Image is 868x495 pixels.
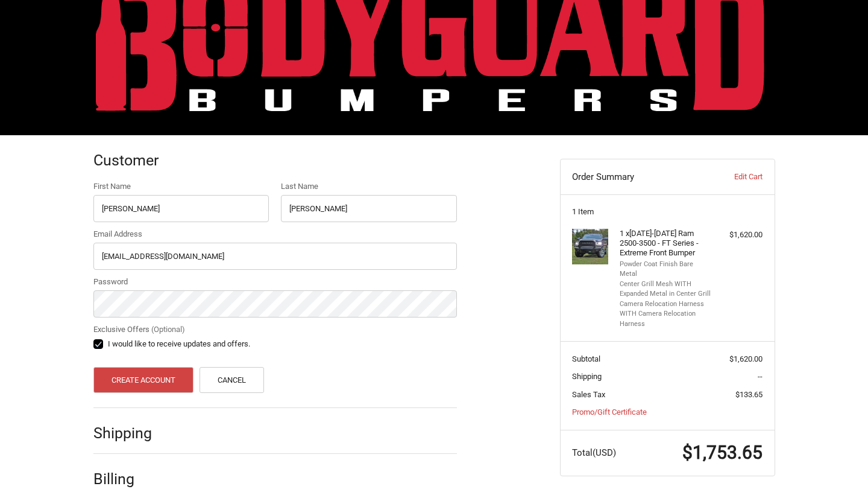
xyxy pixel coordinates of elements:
h4: 1 x [DATE]-[DATE] Ram 2500-3500 - FT Series - Extreme Front Bumper [620,229,712,258]
h2: Billing [93,470,164,488]
li: Powder Coat Finish Bare Metal [620,260,712,279]
a: Edit Cart [703,171,763,183]
span: $1,620.00 [729,354,763,363]
h3: Order Summary [572,171,703,183]
button: Create Account [93,367,194,393]
small: (Optional) [151,325,185,334]
label: Password [93,276,457,288]
li: Camera Relocation Harness WITH Camera Relocation Harness [620,299,712,330]
a: Cancel [200,367,265,393]
span: Sales Tax [572,390,605,399]
span: -- [758,372,763,381]
label: I would like to receive updates and offers. [93,339,457,349]
div: $1,620.00 [715,229,763,241]
span: $133.65 [735,390,763,399]
label: First Name [93,180,269,193]
a: Promo/Gift Certificate [572,407,647,417]
label: Last Name [281,180,457,193]
span: Shipping [572,372,602,381]
span: Total (USD) [572,447,616,458]
span: Subtotal [572,354,600,363]
label: Email Address [93,228,457,240]
span: $1,753.65 [682,442,763,463]
li: Center Grill Mesh WITH Expanded Metal in Center Grill [620,279,712,299]
h3: 1 Item [572,207,763,217]
h2: Shipping [93,424,164,442]
h2: Customer [93,151,164,170]
label: Exclusive Offers [93,324,457,336]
